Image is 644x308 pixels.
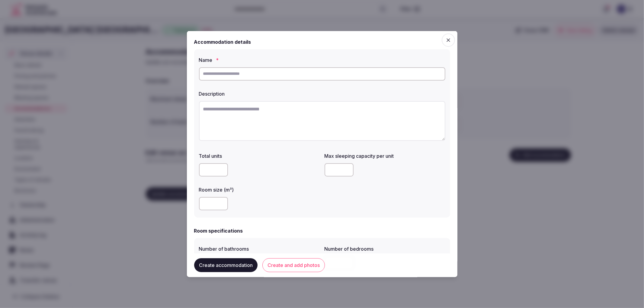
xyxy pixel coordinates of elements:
[262,259,325,272] button: Create and add photos
[199,57,445,62] label: Name
[194,227,243,234] h2: Room specifications
[325,153,445,158] label: Max sleeping capacity per unit
[199,246,320,251] label: Number of bathrooms
[194,259,258,272] button: Create accommodation
[199,153,320,158] label: Total units
[199,187,320,192] label: Room size (m²)
[199,91,445,96] label: Description
[194,38,251,45] h2: Accommodation details
[325,246,445,251] label: Number of bedrooms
